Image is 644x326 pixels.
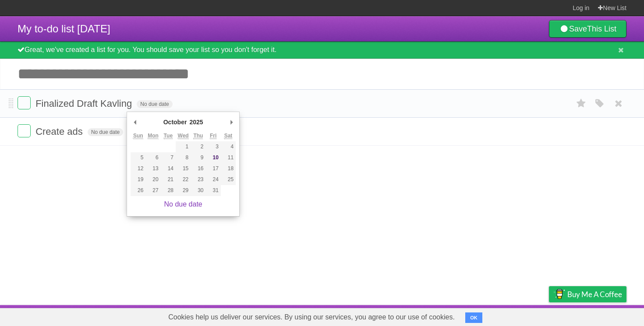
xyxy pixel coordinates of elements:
span: No due date [137,100,172,108]
button: 21 [161,174,176,185]
a: About [432,307,451,324]
button: 4 [221,141,236,152]
button: 29 [176,185,191,196]
button: 23 [191,174,205,185]
span: Buy me a coffee [567,287,622,302]
span: No due date [88,128,123,136]
button: 5 [131,152,145,163]
button: 24 [206,174,221,185]
button: 13 [145,163,160,174]
button: 31 [206,185,221,196]
button: Next Month [227,116,236,129]
label: Done [18,124,31,137]
button: 8 [176,152,191,163]
a: SaveThis List [549,20,626,38]
b: This List [587,25,616,33]
button: 26 [131,185,145,196]
button: 6 [145,152,160,163]
button: 30 [191,185,205,196]
button: Previous Month [131,116,139,129]
label: Done [18,96,31,109]
a: Terms [508,307,527,324]
a: Developers [461,307,497,324]
button: 18 [221,163,236,174]
button: 1 [176,141,191,152]
button: 27 [145,185,160,196]
button: 2 [191,141,205,152]
abbr: Saturday [224,133,233,139]
span: My to-do list [DATE] [18,23,110,35]
a: No due date [164,200,202,208]
button: 10 [206,152,221,163]
button: 20 [145,174,160,185]
button: OK [465,312,482,323]
span: Finalized Draft Kavling [35,98,134,109]
button: 15 [176,163,191,174]
abbr: Sunday [133,133,143,139]
label: Star task [573,96,590,111]
span: Create ads [35,126,85,137]
abbr: Friday [210,133,216,139]
button: 9 [191,152,205,163]
button: 11 [221,152,236,163]
div: 2025 [188,116,204,129]
a: Privacy [538,307,560,324]
button: 25 [221,174,236,185]
button: 17 [206,163,221,174]
button: 22 [176,174,191,185]
button: 16 [191,163,205,174]
a: Buy me a coffee [549,286,626,302]
a: Suggest a feature [571,307,626,324]
button: 12 [131,163,145,174]
div: October [162,116,188,129]
button: 14 [161,163,176,174]
abbr: Wednesday [178,133,189,139]
button: 28 [161,185,176,196]
abbr: Monday [148,133,159,139]
span: Cookies help us deliver our services. By using our services, you agree to our use of cookies. [159,308,464,326]
img: Buy me a coffee [553,287,565,301]
abbr: Thursday [193,133,203,139]
button: 19 [131,174,145,185]
abbr: Tuesday [164,133,173,139]
button: 7 [161,152,176,163]
button: 3 [206,141,221,152]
